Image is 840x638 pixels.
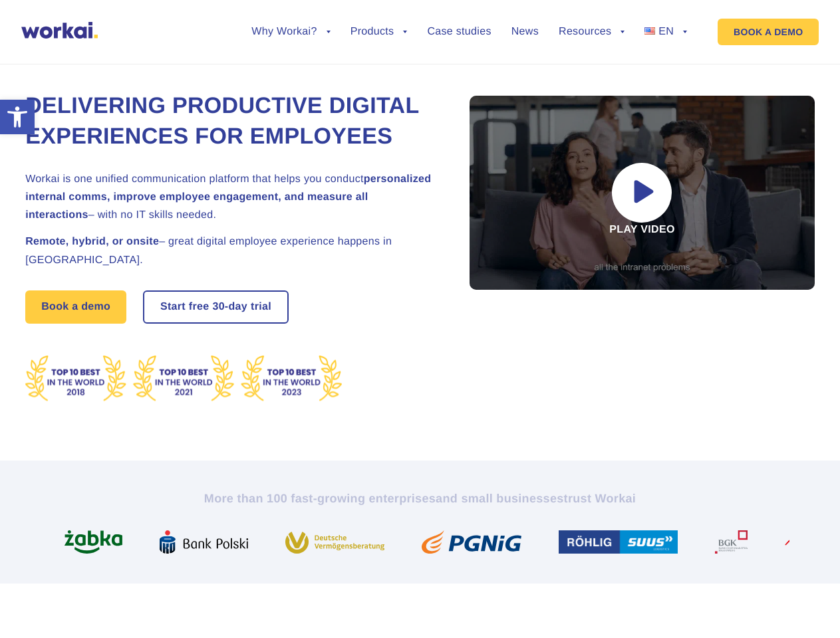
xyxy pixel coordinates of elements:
[658,26,674,37] span: EN
[25,173,431,221] strong: personalized internal comms, improve employee engagement, and measure all interactions
[511,27,539,37] a: News
[436,492,563,505] i: and small businesses
[25,91,438,152] h1: Delivering Productive Digital Experiences for Employees
[559,27,625,37] a: Resources
[251,27,330,37] a: Why Workai?
[212,302,247,312] i: 30-day
[718,19,819,45] a: BOOK A DEMO
[51,490,789,506] h2: More than 100 fast-growing enterprises trust Workai
[25,236,159,247] strong: Remote, hybrid, or onsite
[427,27,491,37] a: Case studies
[350,27,408,37] a: Products
[25,290,126,324] a: Book a demo
[144,292,287,322] a: Start free30-daytrial
[25,233,438,268] h2: – great digital employee experience happens in [GEOGRAPHIC_DATA].
[470,96,815,290] div: Play video
[25,170,438,225] h2: Workai is one unified communication platform that helps you conduct – with no IT skills needed.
